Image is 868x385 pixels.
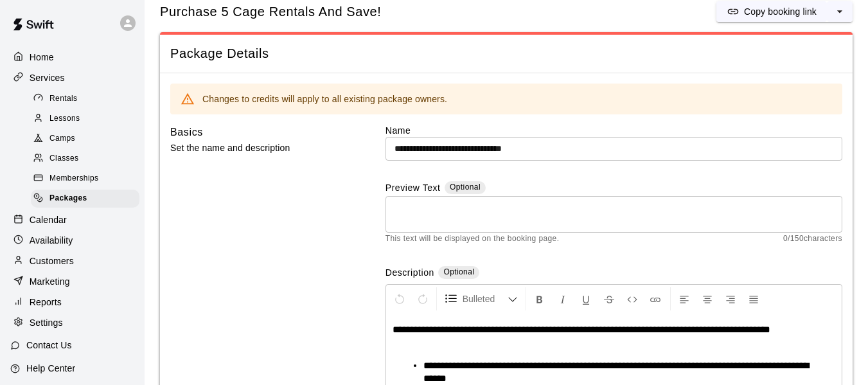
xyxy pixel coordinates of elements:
a: Classes [31,149,145,169]
span: Bulleted List [463,292,508,305]
p: Reports [30,296,62,309]
span: Classes [49,152,78,165]
a: Reports [10,292,134,312]
span: Rentals [49,93,78,105]
div: Rentals [31,90,139,108]
div: Memberships [31,170,139,188]
label: Description [385,266,434,281]
p: Home [30,51,54,64]
button: Right Align [720,287,741,310]
div: Lessons [31,110,139,128]
button: select merge strategy [827,1,853,22]
a: Home [10,48,134,67]
span: 0 / 150 characters [783,233,842,246]
a: Marketing [10,272,134,291]
a: Services [10,68,134,87]
span: Memberships [49,172,98,185]
span: Packages [49,192,87,205]
button: Format Underline [575,287,597,310]
a: Rentals [31,89,145,109]
p: Services [30,71,65,84]
button: Center Align [696,287,718,310]
h5: Purchase 5 Cage Rentals And Save! [160,3,381,21]
p: Settings [30,316,63,329]
button: Formatting Options [439,287,523,310]
span: Camps [49,132,75,145]
button: Format Bold [529,287,551,310]
button: Undo [389,287,411,310]
div: split button [716,1,853,22]
p: Calendar [30,213,67,226]
span: Lessons [49,112,80,125]
a: Customers [10,251,134,271]
button: Insert Code [621,287,643,310]
div: Changes to credits will apply to all existing package owners. [202,87,447,111]
a: Memberships [31,169,145,189]
button: Insert Link [644,287,666,310]
span: Optional [443,267,474,276]
p: Copy booking link [744,5,817,18]
p: Set the name and description [170,140,345,156]
button: Redo [412,287,434,310]
span: Optional [450,183,481,192]
a: Packages [31,189,145,209]
label: Preview Text [385,181,441,196]
span: Package Details [170,45,842,62]
p: Customers [30,255,74,267]
a: Lessons [31,109,145,129]
label: Name [385,124,842,137]
button: Copy booking link [716,1,827,22]
div: Classes [31,150,139,168]
button: Justify Align [743,287,765,310]
button: Left Align [673,287,695,310]
a: Calendar [10,210,134,229]
p: Marketing [30,275,70,288]
p: Contact Us [26,339,72,352]
span: This text will be displayed on the booking page. [385,233,560,246]
div: Packages [31,190,139,208]
a: Settings [10,313,134,332]
a: Camps [31,129,145,149]
h6: Basics [170,124,203,141]
p: Help Center [26,362,75,375]
button: Format Italics [552,287,574,310]
button: Format Strikethrough [598,287,620,310]
p: Availability [30,234,73,247]
a: Availability [10,231,134,250]
div: Camps [31,130,139,148]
